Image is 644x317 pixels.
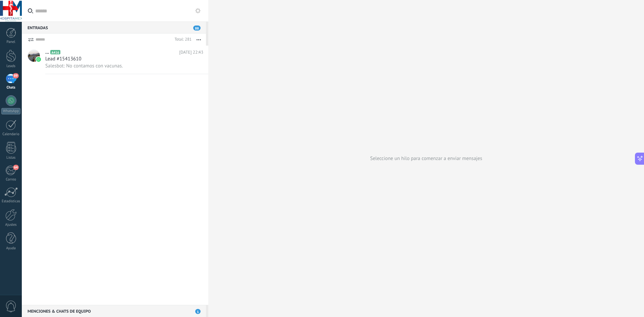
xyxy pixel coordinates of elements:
div: Chats [1,86,21,90]
span: 64 [13,165,19,170]
div: Leads [1,64,21,68]
img: icon [36,57,41,62]
span: Lead #15413610 [45,56,82,62]
div: Total: 281 [172,36,192,43]
span: A416 [50,50,60,54]
div: WhatsApp [1,108,20,114]
span: 1 [195,309,201,314]
span: Salesbot: No contamos con vacunas. [45,63,123,69]
span: ... [45,49,49,56]
div: Ayuda [1,246,21,251]
span: 88 [193,25,201,31]
div: Menciones & Chats de equipo [22,305,206,317]
div: Listas [1,156,21,160]
div: Calendario [1,132,21,137]
span: 89 [13,73,18,78]
div: Entradas [22,21,206,34]
a: avataricon...A416[DATE] 22:43Lead #15413610Salesbot: No contamos con vacunas. [22,46,208,74]
div: Ajustes [1,223,21,227]
div: Panel [1,40,21,44]
span: [DATE] 22:43 [179,49,203,56]
div: Estadísticas [1,199,21,204]
button: Más [192,34,206,46]
div: Correo [1,177,21,182]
